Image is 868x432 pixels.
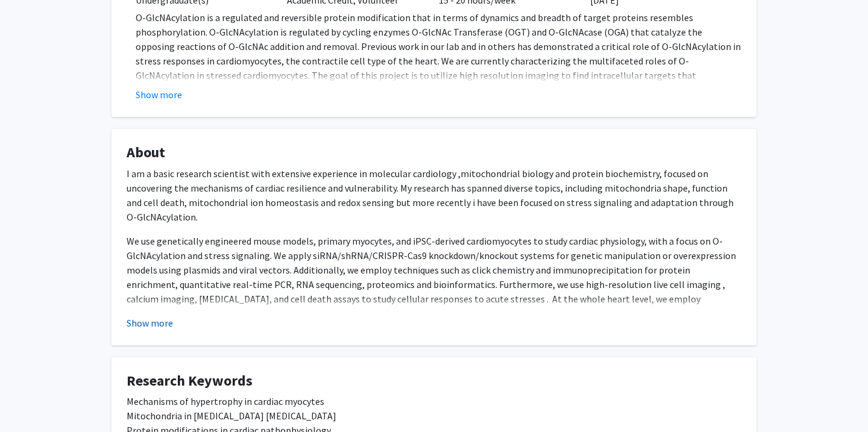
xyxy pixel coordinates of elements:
[9,378,51,423] iframe: Chat
[127,166,741,224] p: I am a basic research scientist with extensive experience in molecular cardiology ,mitochondrial ...
[127,144,741,161] h4: About
[127,234,741,321] p: We use genetically engineered mouse models, primary myocytes, and iPSC-derived cardiomyocytes to ...
[127,372,741,390] h4: Research Keywords
[127,316,173,330] button: Show more
[136,87,182,102] button: Show more
[136,10,741,97] p: O-GlcNAcylation is a regulated and reversible protein modification that in terms of dynamics and ...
